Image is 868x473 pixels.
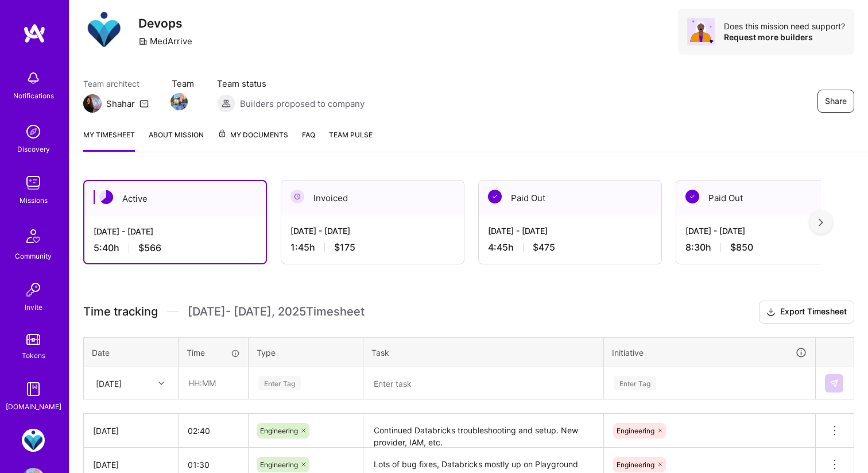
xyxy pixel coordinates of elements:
span: Share [825,95,847,107]
button: Share [817,90,854,113]
span: [DATE] - [DATE] , 2025 Timesheet [188,305,365,319]
img: discovery [22,120,45,143]
div: Enter Tag [614,374,656,392]
div: Paid Out [479,180,661,216]
span: Team architect [83,78,149,90]
img: guide book [22,378,45,401]
div: Notifications [13,90,54,102]
a: MedArrive: Devops [19,429,48,452]
div: Enter Tag [258,374,301,392]
div: 8:30 h [685,241,850,253]
div: Invite [25,301,42,313]
span: Engineering [260,426,298,435]
div: Invoiced [281,180,464,216]
div: 5:40 h [94,242,257,254]
div: Active [84,181,266,216]
img: Company Logo [83,9,125,50]
div: 4:45 h [488,241,652,253]
img: Submit [830,379,839,388]
div: Does this mission need support? [724,21,845,32]
a: My Documents [218,129,288,152]
a: Team Pulse [329,129,373,152]
span: Engineering [260,460,298,469]
a: My timesheet [83,129,135,152]
span: Engineering [617,426,654,435]
img: Paid Out [685,190,699,203]
div: Missions [20,194,48,206]
img: Avatar [687,18,715,45]
div: Time [187,347,240,359]
img: Builders proposed to company [217,94,235,113]
input: HH:MM [179,416,248,446]
img: Invoiced [290,190,304,203]
img: Team Member Avatar [170,93,188,110]
span: Team status [217,78,365,90]
img: MedArrive: Devops [22,429,45,452]
th: Type [249,337,363,367]
img: Team Architect [83,94,102,113]
span: My Documents [218,129,288,141]
span: $566 [138,242,161,254]
span: Team Pulse [329,130,373,139]
span: $850 [730,241,753,253]
h3: Devops [138,16,198,30]
span: Engineering [617,460,654,469]
div: Shahar [106,98,135,110]
div: Tokens [22,349,45,362]
div: Community [15,250,52,262]
img: teamwork [22,171,45,194]
div: [DOMAIN_NAME] [6,401,61,413]
a: Team Member Avatar [172,92,187,111]
img: right [819,218,823,226]
div: [DATE] [96,377,122,389]
div: [DATE] - [DATE] [685,225,850,237]
div: Initiative [612,346,807,359]
img: Invite [22,278,45,301]
th: Date [84,337,179,367]
div: [DATE] [93,459,169,471]
span: Team [172,78,194,90]
textarea: Continued Databricks troubleshooting and setup. New provider, IAM, etc. [365,415,602,447]
span: $475 [533,241,555,253]
img: Active [99,190,113,204]
div: Paid Out [676,180,859,216]
i: icon Download [766,306,776,318]
img: Paid Out [488,190,502,203]
div: [DATE] - [DATE] [290,225,455,237]
div: 1:45 h [290,241,455,253]
a: About Mission [149,129,204,152]
span: Builders proposed to company [240,98,365,110]
div: [DATE] - [DATE] [488,225,652,237]
a: FAQ [302,129,315,152]
span: $175 [334,241,355,253]
div: [DATE] - [DATE] [94,225,257,237]
img: bell [22,67,45,90]
div: Discovery [17,143,50,155]
div: Request more builders [724,32,845,43]
div: MedArrive [138,35,192,47]
i: icon CompanyGray [138,37,148,46]
img: Community [20,222,47,250]
img: tokens [26,334,40,345]
th: Task [363,337,604,367]
span: Time tracking [83,305,158,319]
i: icon Mail [139,99,149,108]
i: icon Chevron [158,380,164,386]
div: [DATE] [93,425,169,437]
button: Export Timesheet [759,301,854,324]
input: HH:MM [179,368,247,398]
img: logo [23,23,46,44]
